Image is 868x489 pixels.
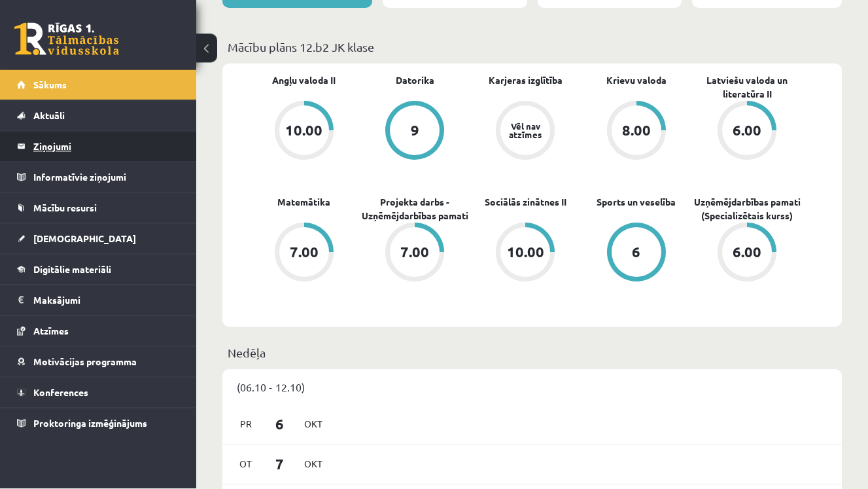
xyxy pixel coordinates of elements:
[17,316,180,346] a: Atzīmes
[692,196,803,223] a: Uzņēmējdarbības pamati (Specializētais kurss)
[33,202,97,214] span: Mācību resursi
[33,285,180,316] legend: Maksājumi
[300,454,327,475] span: Okt
[17,162,180,192] a: Informatīvie ziņojumi
[17,285,180,316] a: Maksājumi
[228,344,837,362] p: Nedēļa
[17,224,180,254] a: [DEMOGRAPHIC_DATA]
[33,162,180,192] legend: Informatīvie ziņojumi
[228,39,837,56] p: Mācību plāns 12.b2 JK klase
[232,414,260,435] span: Pr
[33,387,88,399] span: Konferences
[17,255,180,285] a: Digitālie materiāli
[33,356,137,368] span: Motivācijas programma
[17,101,180,131] a: Aktuāli
[14,23,119,56] a: Rīgas 1. Tālmācības vidusskola
[622,124,651,138] div: 8.00
[597,196,676,209] a: Sports un veselība
[489,74,563,88] a: Karjeras izglītība
[606,74,667,88] a: Krievu valoda
[33,110,65,122] span: Aktuāli
[249,223,359,285] a: 7.00
[692,223,803,285] a: 6.00
[232,454,260,475] span: Ot
[33,418,147,429] span: Proktoringa izmēģinājums
[33,264,111,276] span: Digitālie materiāli
[33,79,67,91] span: Sākums
[17,347,180,377] a: Motivācijas programma
[507,122,544,139] div: Vēl nav atzīmes
[485,196,566,209] a: Sociālās zinātnes II
[359,196,470,223] a: Projekta darbs - Uzņēmējdarbības pamati
[581,223,691,285] a: 6
[411,124,419,138] div: 9
[692,74,803,101] a: Latviešu valoda un literatūra II
[359,223,470,285] a: 7.00
[33,325,69,337] span: Atzīmes
[470,101,581,163] a: Vēl nav atzīmes
[277,196,330,209] a: Matemātika
[249,101,359,163] a: 10.00
[222,370,842,405] div: (06.10 - 12.10)
[507,245,544,260] div: 10.00
[17,408,180,439] a: Proktoringa izmēģinājums
[581,101,691,163] a: 8.00
[400,245,429,260] div: 7.00
[272,74,336,88] a: Angļu valoda II
[733,245,761,260] div: 6.00
[17,132,180,162] a: Ziņojumi
[17,378,180,408] a: Konferences
[17,70,180,100] a: Sākums
[290,245,319,260] div: 7.00
[17,193,180,223] a: Mācību resursi
[260,414,300,435] span: 6
[733,124,761,138] div: 6.00
[300,414,327,435] span: Okt
[260,454,300,475] span: 7
[396,74,434,88] a: Datorika
[632,245,640,260] div: 6
[359,101,470,163] a: 9
[470,223,581,285] a: 10.00
[33,233,136,245] span: [DEMOGRAPHIC_DATA]
[33,132,180,162] legend: Ziņojumi
[692,101,803,163] a: 6.00
[285,124,322,138] div: 10.00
